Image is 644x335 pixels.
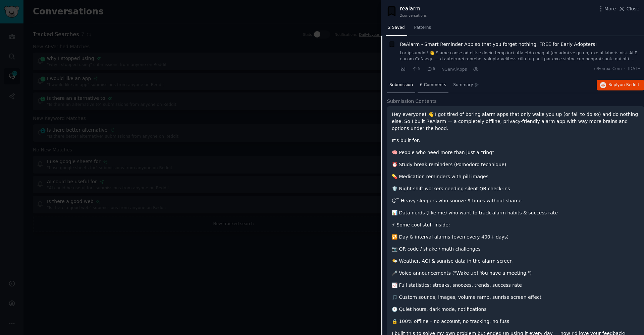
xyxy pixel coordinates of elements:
[400,13,427,18] div: 2 conversation s
[627,5,639,12] span: Close
[388,25,405,31] span: 2 Saved
[412,22,433,36] a: Patterns
[392,185,639,192] p: 🛡️ Night shift workers needing silent QR check-ins
[597,80,644,90] button: Replyon Reddit
[392,306,639,313] p: 🕐 Quiet hours, dark mode, notifications
[387,98,437,105] span: Submission Contents
[620,82,639,87] span: on Reddit
[624,66,626,72] span: ·
[392,197,639,204] p: 😴 Heavy sleepers who snooze 9 times without shame
[608,82,639,88] span: Reply
[453,82,473,88] span: Summary
[400,41,597,48] a: ReAlarm - Smart Reminder App so that you forget nothing. FREE for Early Adopters!
[469,66,471,73] span: ·
[392,233,639,241] p: 🔁 Day & interval alarms (even every 400+ days)
[414,25,431,31] span: Patterns
[389,82,413,88] span: Submission
[392,173,639,180] p: 💊 Medication reminders with pill images
[597,5,616,12] button: More
[392,318,639,325] p: 🔒 100% offline – no account, no tracking, no fuss
[438,66,439,73] span: ·
[604,5,616,12] span: More
[412,66,420,72] span: 5
[628,66,642,72] span: [DATE]
[392,282,639,289] p: 📈 Full statistics: streaks, snoozes, trends, success rate
[423,66,424,73] span: ·
[392,270,639,277] p: 🎤 Voice announcements ("Wake up! You have a meeting.")
[392,149,639,156] p: 🧠 People who need more than just a “ring”
[392,258,639,265] p: 🌤️ Weather, AQI & sunrise data in the alarm screen
[594,66,622,72] span: u/Feirox_Com
[392,161,639,168] p: ⏰ Study break reminders (Pomodoro technique)
[392,294,639,301] p: 🎵 Custom sounds, images, volume ramp, sunrise screen effect
[392,137,639,144] p: It’s built for:
[408,66,410,73] span: ·
[392,221,639,228] p: ⚡ Some cool stuff inside:
[427,66,435,72] span: 6
[400,50,642,62] a: Lor ipsumdol! 👋 S ame conse ad elitse doeiu temp inci utla etdo mag al (en admi ve qu no) exe ul ...
[392,209,639,216] p: 📊 Data nerds (like me) who want to track alarm habits & success rate
[618,5,639,12] button: Close
[420,82,446,88] span: 6 Comments
[400,5,427,13] div: realarm
[386,22,407,36] a: 2 Saved
[392,246,639,253] p: 📷 QR code / shake / math challenges
[392,111,639,132] p: Hey everyone! 👋 I got tired of boring alarm apps that only wake you up (or fail to do so) and do ...
[441,67,467,72] span: r/GenAiApps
